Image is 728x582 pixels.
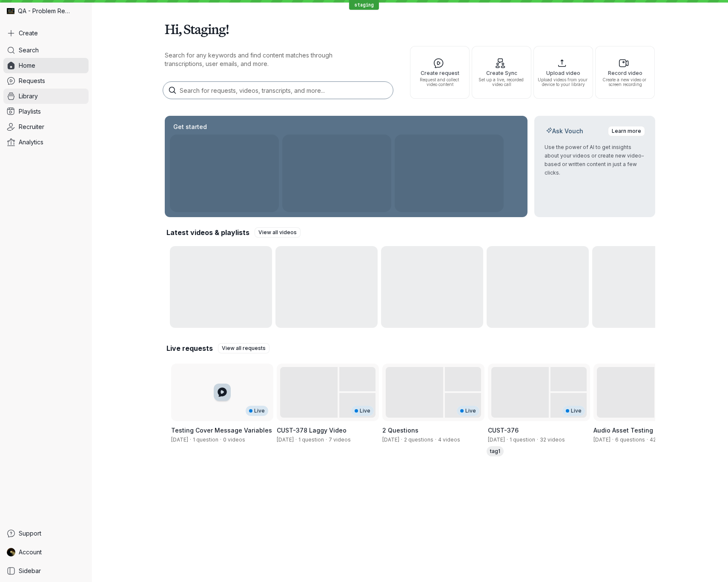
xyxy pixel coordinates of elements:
span: Request and collect video content [414,77,466,87]
span: 32 videos [540,436,565,443]
span: 4 videos [438,436,460,443]
span: Account [19,548,42,556]
h1: Hi, Staging! [165,17,655,41]
span: Created by Staging Problem Reproduction [488,436,505,443]
span: · [399,436,404,443]
a: View all videos [255,227,301,238]
img: Staging Problem Reproduction avatar [7,548,15,556]
span: Audio Asset Testing [593,427,653,434]
span: Create Sync [476,70,527,76]
span: · [610,436,615,443]
span: Created by Shez Katrak [593,436,610,443]
span: Record video [599,70,651,76]
a: Sidebar [3,563,89,579]
span: Upload videos from your device to your library [537,77,589,87]
button: Create requestRequest and collect video content [410,46,470,99]
span: Created by Staging Problem Reproduction [382,436,399,443]
span: Library [19,92,38,100]
img: QA - Problem Reproduction avatar [7,7,14,15]
span: CUST-378 Laggy Video [277,427,347,434]
span: 6 questions [615,436,645,443]
a: Home [3,58,89,73]
span: Home [19,61,35,70]
span: Support [19,529,41,538]
div: QA - Problem Reproduction [3,3,89,19]
span: Requests [19,77,45,85]
a: Learn more [608,126,645,136]
input: Search for requests, videos, transcripts, and more... [163,82,393,99]
h2: Live requests [166,344,213,353]
span: 1 question [193,436,218,443]
a: Search [3,43,89,58]
a: Requests [3,73,89,89]
button: Record videoCreate a new video or screen recording [595,46,655,99]
p: Search for any keywords and find content matches through transcriptions, user emails, and more. [165,51,369,68]
a: Recruiter [3,119,89,135]
div: tag1 [487,446,504,456]
span: Recruiter [19,123,44,131]
p: Use the power of AI to get insights about your videos or create new video-based or written conten... [545,143,645,177]
span: 42 videos [650,436,675,443]
span: Created by Staging Problem Reproduction [171,436,188,443]
span: Create [19,29,38,37]
span: Search [19,46,39,54]
span: Analytics [19,138,43,146]
span: CUST-376 [488,427,519,434]
span: 2 Questions [382,427,418,434]
a: Playlists [3,104,89,119]
span: Upload video [537,70,589,76]
span: 7 videos [329,436,351,443]
span: · [535,436,540,443]
span: 1 question [298,436,324,443]
h2: Ask Vouch [545,127,585,135]
a: View all requests [218,343,269,353]
span: Created by Staging Problem Reproduction [277,436,294,443]
span: Create request [414,70,466,76]
a: Support [3,526,89,541]
span: 1 question [510,436,535,443]
a: Analytics [3,135,89,150]
span: · [294,436,298,443]
span: · [324,436,329,443]
span: Sidebar [19,567,41,575]
span: · [188,436,193,443]
span: · [218,436,223,443]
h2: Latest videos & playlists [166,228,249,237]
span: · [645,436,650,443]
span: View all requests [222,344,266,353]
button: Create SyncSet up a live, recorded video call [472,46,531,99]
span: · [505,436,510,443]
button: Create [3,26,89,41]
span: View all videos [258,228,297,237]
span: 0 videos [223,436,245,443]
a: Library [3,89,89,104]
span: Testing Cover Message Variables [171,427,272,434]
span: Set up a live, recorded video call [476,77,527,87]
span: Playlists [19,107,41,116]
button: Upload videoUpload videos from your device to your library [533,46,593,99]
h2: Get started [172,123,209,131]
span: Learn more [612,127,641,135]
span: QA - Problem Reproduction [18,7,72,15]
span: Create a new video or screen recording [599,77,651,87]
span: 2 questions [404,436,433,443]
span: · [433,436,438,443]
a: Staging Problem Reproduction avatarAccount [3,545,89,560]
